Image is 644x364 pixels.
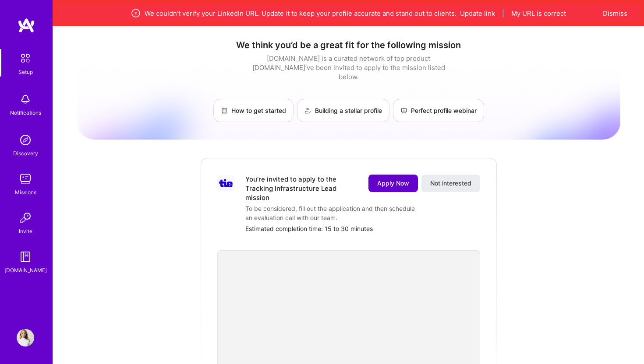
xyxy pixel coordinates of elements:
[368,175,418,192] button: Apply Now
[421,175,480,192] button: Not interested
[304,107,311,114] img: Building a stellar profile
[18,67,33,77] div: Setup
[17,329,34,346] img: User Avatar
[217,175,235,191] img: Company Logo
[16,49,35,67] img: setup
[250,54,447,81] div: [DOMAIN_NAME] is a curated network of top product [DOMAIN_NAME]’ve been invited to apply to the m...
[213,99,294,122] a: How to get started
[13,149,38,158] div: Discovery
[245,204,421,222] div: To be considered, fill out the application and then schedule an evaluation call with our team.
[19,227,32,236] div: Invite
[18,17,35,33] img: logo
[17,91,34,108] img: bell
[221,107,228,114] img: How to get started
[15,188,36,197] div: Missions
[460,9,495,18] button: Update link
[400,107,407,114] img: Perfect profile webinar
[511,9,566,18] button: My URL is correct
[603,9,627,18] button: Dismiss
[430,179,471,188] span: Not interested
[10,108,41,117] div: Notifications
[17,248,34,266] img: guide book
[245,175,358,202] div: You’re invited to apply to the Tracking Infrastructure Lead mission
[17,209,34,227] img: Invite
[17,131,34,149] img: discovery
[4,266,47,275] div: [DOMAIN_NAME]
[17,170,34,188] img: teamwork
[502,9,504,18] span: |
[77,40,620,50] h1: We think you’d be a great fit for the following mission
[297,99,389,122] a: Building a stellar profile
[98,8,598,18] div: We couldn’t verify your LinkedIn URL. Update it to keep your profile accurate and stand out to cl...
[245,224,480,233] div: Estimated completion time: 15 to 30 minutes
[393,99,484,122] a: Perfect profile webinar
[14,329,36,346] a: User Avatar
[377,179,409,188] span: Apply Now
